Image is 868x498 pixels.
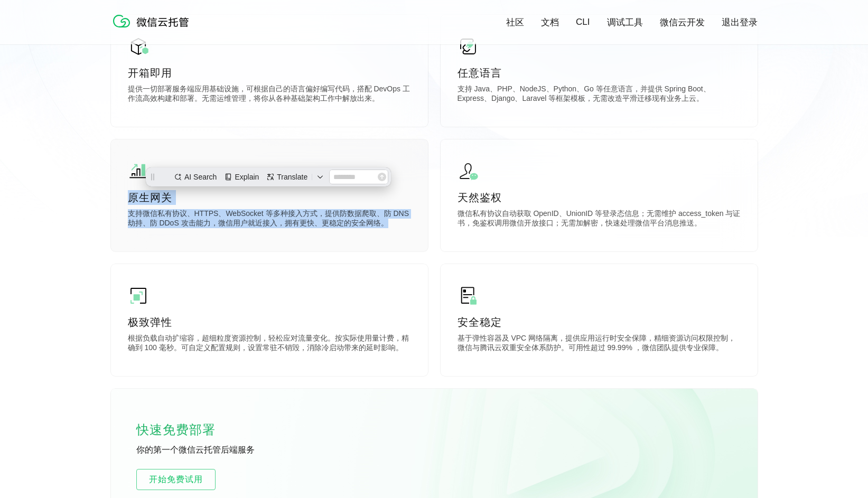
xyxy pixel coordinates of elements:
[111,11,195,32] img: 微信云托管
[541,16,559,29] a: 文档
[576,17,590,27] a: CLI
[128,315,411,330] p: 极致弹性
[136,445,295,456] p: 你的第一个微信云托管后端服务
[458,84,741,106] p: 支持 Java、PHP、NodeJS、Python、Go 等任意语言，并提供 Spring Boot、Express、Django、Laravel 等框架模板，无需改造平滑迁移现有业务上云。
[660,16,705,29] a: 微信云开发
[458,334,741,355] p: 基于弹性容器及 VPC 网络隔离，提供应用运行时安全保障，精细资源访问权限控制，微信与腾讯云双重安全体系防护。可用性超过 99.99% ，微信团队提供专业保障。
[506,16,524,29] a: 社区
[128,209,411,230] p: 支持微信私有协议、HTTPS、WebSocket 等多种接入方式，提供防数据爬取、防 DNS 劫持、防 DDoS 攻击能力，微信用户就近接入，拥有更快、更稳定的安全网络。
[458,315,741,330] p: 安全稳定
[607,16,643,29] a: 调试工具
[136,419,242,440] p: 快速免费部署
[137,473,215,486] span: 开始免费试用
[111,24,195,33] a: 微信云托管
[128,84,411,106] p: 提供一切部署服务端应用基础设施，可根据自己的语言偏好编写代码，搭配 DevOps 工作流高效构建和部署。无需运维管理，将你从各种基础架构工作中解放出来。
[458,190,741,205] p: 天然鉴权
[128,65,411,80] p: 开箱即用
[722,16,758,29] a: 退出登录
[128,334,411,355] p: 根据负载自动扩缩容，超细粒度资源控制，轻松应对流量变化。按实际使用量计费，精确到 100 毫秒。可自定义配置规则，设置常驻不销毁，消除冷启动带来的延时影响。
[458,65,741,80] p: 任意语言
[458,209,741,230] p: 微信私有协议自动获取 OpenID、UnionID 等登录态信息；无需维护 access_token 与证书，免鉴权调用微信开放接口；无需加解密，快速处理微信平台消息推送。
[128,190,411,205] p: 原生网关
